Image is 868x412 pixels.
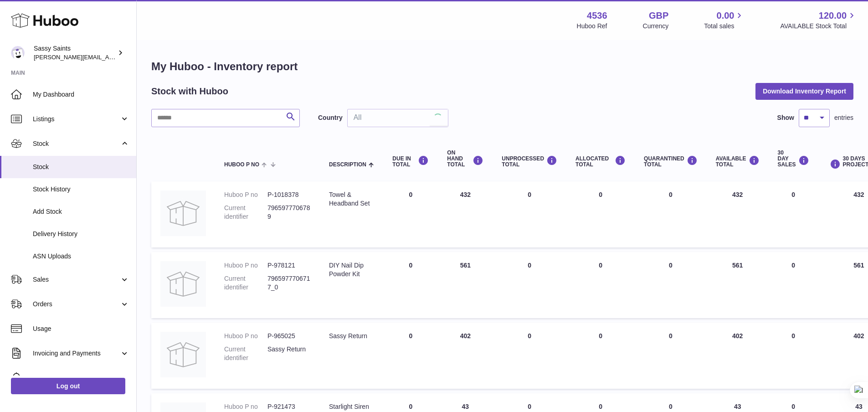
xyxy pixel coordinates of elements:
[33,230,129,238] span: Delivery History
[778,150,809,168] div: 30 DAY SALES
[502,155,557,168] div: UNPROCESSED Total
[33,163,129,171] span: Stock
[644,155,698,168] div: QUARANTINED Total
[33,374,129,382] span: Cases
[669,262,673,269] span: 0
[834,113,853,122] span: entries
[577,22,607,31] div: Huboo Ref
[493,181,566,247] td: 0
[438,181,493,247] td: 432
[329,191,374,208] div: Towel & Headband Set
[267,274,311,292] dd: 7965977706717_0
[33,275,120,284] span: Sales
[224,191,267,199] dt: Huboo P no
[716,155,760,168] div: AVAILABLE Total
[267,402,311,411] dd: P-921473
[438,252,493,318] td: 561
[267,345,311,362] dd: Sassy Return
[447,150,483,168] div: ON HAND Total
[151,59,853,74] h1: My Huboo - Inventory report
[704,22,745,31] span: Total sales
[649,10,668,22] strong: GBP
[33,252,129,261] span: ASN Uploads
[151,85,228,98] h2: Stock with Huboo
[224,162,259,168] span: Huboo P no
[329,332,374,340] div: Sassy Return
[566,181,635,247] td: 0
[383,252,438,318] td: 0
[33,324,129,333] span: Usage
[669,332,673,340] span: 0
[160,261,206,307] img: product image
[11,46,25,60] img: ramey@sassysaints.com
[329,162,366,168] span: Description
[575,155,626,168] div: ALLOCATED Total
[717,10,734,22] span: 0.00
[33,300,120,309] span: Orders
[33,349,120,358] span: Invoicing and Payments
[34,53,183,61] span: [PERSON_NAME][EMAIL_ADDRESS][DOMAIN_NAME]
[755,83,853,99] button: Download Inventory Report
[267,332,311,340] dd: P-965025
[780,10,857,31] a: 120.00 AVAILABLE Stock Total
[707,181,769,247] td: 432
[704,10,745,31] a: 0.00 Total sales
[224,274,267,292] dt: Current identifier
[587,10,607,22] strong: 4536
[643,22,669,31] div: Currency
[769,181,818,247] td: 0
[224,261,267,270] dt: Huboo P no
[707,252,769,318] td: 561
[224,402,267,411] dt: Huboo P no
[33,90,129,99] span: My Dashboard
[566,323,635,389] td: 0
[777,113,794,122] label: Show
[769,252,818,318] td: 0
[669,403,673,410] span: 0
[224,345,267,362] dt: Current identifier
[160,191,206,236] img: product image
[780,22,857,31] span: AVAILABLE Stock Total
[566,252,635,318] td: 0
[267,261,311,270] dd: P-978121
[160,332,206,377] img: product image
[438,323,493,389] td: 402
[224,204,267,221] dt: Current identifier
[33,115,120,124] span: Listings
[769,323,818,389] td: 0
[493,323,566,389] td: 0
[267,191,311,199] dd: P-1018378
[33,139,120,148] span: Stock
[329,261,374,278] div: DIY Nail Dip Powder Kit
[34,44,116,62] div: Sassy Saints
[318,113,343,122] label: Country
[383,323,438,389] td: 0
[383,181,438,247] td: 0
[669,191,673,198] span: 0
[493,252,566,318] td: 0
[224,332,267,340] dt: Huboo P no
[267,204,311,221] dd: 7965977706789
[392,155,429,168] div: DUE IN TOTAL
[11,378,125,394] a: Log out
[33,185,129,194] span: Stock History
[707,323,769,389] td: 402
[33,207,129,216] span: Add Stock
[819,10,847,22] span: 120.00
